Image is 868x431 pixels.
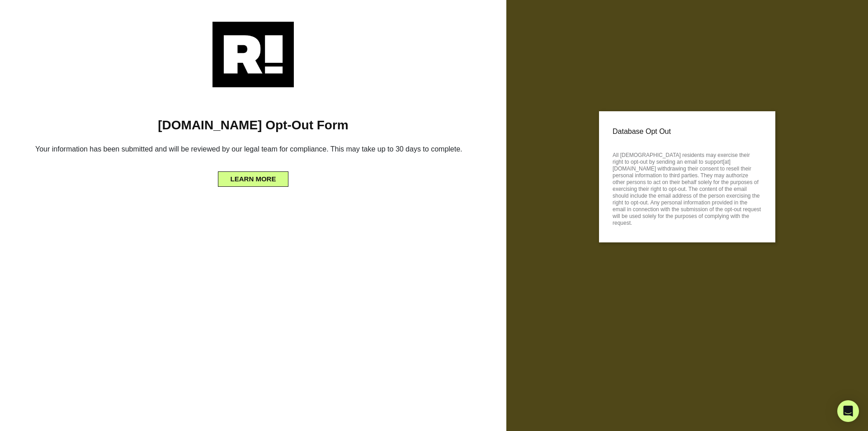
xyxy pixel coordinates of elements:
[218,173,289,180] a: LEARN MORE
[837,400,859,422] div: Open Intercom Messenger
[218,171,289,187] button: LEARN MORE
[14,141,493,161] h6: Your information has been submitted and will be reviewed by our legal team for compliance. This m...
[613,125,762,138] p: Database Opt Out
[613,149,762,227] p: All [DEMOGRAPHIC_DATA] residents may exercise their right to opt-out by sending an email to suppo...
[14,118,493,133] h1: [DOMAIN_NAME] Opt-Out Form
[212,22,294,87] img: Retention.com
